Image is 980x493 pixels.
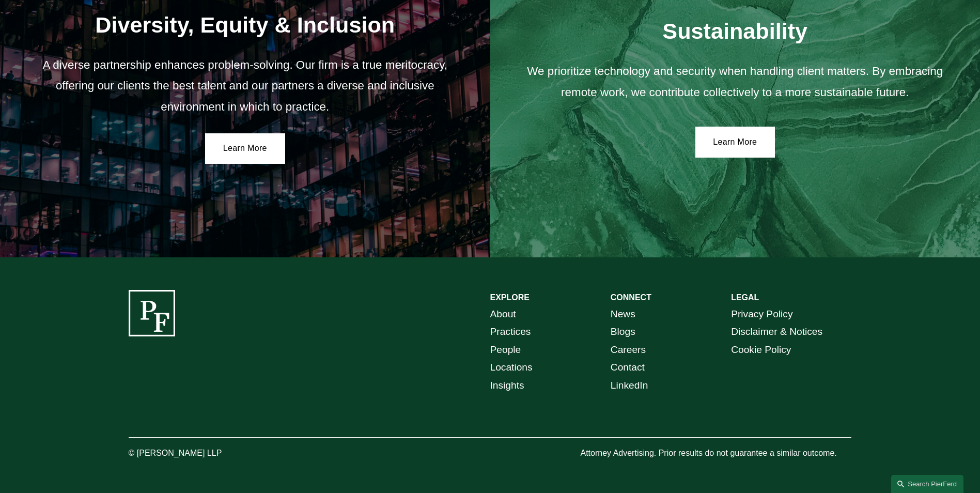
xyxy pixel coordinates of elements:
a: Practices [490,323,531,341]
p: A diverse partnership enhances problem-solving. Our firm is a true meritocracy, offering our clie... [29,55,461,117]
a: Locations [490,359,533,377]
a: Blogs [611,323,635,341]
a: Learn More [695,127,775,158]
a: Careers [611,341,646,359]
h2: Sustainability [519,18,951,44]
strong: EXPLORE [490,293,530,302]
p: We prioritize technology and security when handling client matters. By embracing remote work, we ... [519,61,951,103]
a: Contact [611,359,645,377]
a: Insights [490,377,524,395]
p: Attorney Advertising. Prior results do not guarantee a similar outcome. [580,446,851,461]
a: Learn More [205,133,285,164]
a: LinkedIn [611,377,648,395]
a: People [490,341,521,359]
p: © [PERSON_NAME] LLP [129,446,279,461]
a: Disclaimer & Notices [731,323,822,341]
strong: CONNECT [611,293,651,302]
strong: LEGAL [731,293,759,302]
a: Cookie Policy [731,341,791,359]
a: About [490,305,516,323]
a: News [611,305,635,323]
h2: Diversity, Equity & Inclusion [29,11,461,38]
a: Search this site [891,475,963,493]
a: Privacy Policy [731,305,792,323]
